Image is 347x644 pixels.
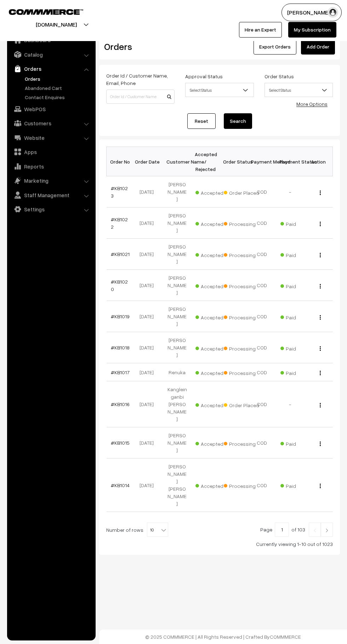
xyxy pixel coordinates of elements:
[320,253,321,257] img: Menu
[288,22,336,38] a: My Subscription
[195,367,231,377] span: Accepted
[23,84,93,92] a: Abandoned Cart
[280,218,316,228] span: Paid
[248,239,276,270] td: COD
[248,332,276,363] td: COD
[280,312,316,321] span: Paid
[111,216,128,230] a: #KB1022
[9,203,93,216] a: Settings
[248,207,276,239] td: COD
[296,101,328,107] a: More Options
[248,270,276,301] td: COD
[9,160,93,173] a: Reports
[135,270,163,301] td: [DATE]
[163,301,191,332] td: [PERSON_NAME]
[111,369,130,375] a: #KB1017
[320,222,321,226] img: Menu
[270,634,301,640] a: COMMMERCE
[11,16,102,33] button: [DOMAIN_NAME]
[224,480,259,490] span: Processing
[248,301,276,332] td: COD
[135,427,163,458] td: [DATE]
[163,332,191,363] td: [PERSON_NAME]
[224,187,259,196] span: Order Placed
[185,73,223,80] label: Approval Status
[281,4,342,21] button: [PERSON_NAME]…
[9,103,93,115] a: WebPOS
[187,113,216,129] a: Reset
[280,438,316,448] span: Paid
[111,440,130,446] a: #KB1015
[320,484,321,488] img: Menu
[320,315,321,320] img: Menu
[312,528,318,532] img: Left
[9,48,93,61] a: Catalog
[111,482,130,488] a: #KB1014
[195,218,231,228] span: Accepted
[248,147,276,176] th: Payment Method
[224,367,259,377] span: Processing
[320,190,321,195] img: Menu
[135,381,163,427] td: [DATE]
[106,72,175,87] label: Order Id / Customer Name, Email, Phone
[195,312,231,321] span: Accepted
[260,526,272,532] span: Page
[224,250,259,259] span: Processing
[135,147,163,176] th: Order Date
[280,480,316,490] span: Paid
[9,189,93,201] a: Staff Management
[135,301,163,332] td: [DATE]
[99,629,347,644] footer: © 2025 COMMMERCE | All Rights Reserved | Crafted By
[163,176,191,207] td: [PERSON_NAME]
[280,250,316,259] span: Paid
[195,480,231,490] span: Accepted
[185,83,254,97] span: Select Status
[111,344,130,351] a: #KB1018
[163,207,191,239] td: [PERSON_NAME]
[191,147,220,176] th: Accepted / Rejected
[239,22,282,38] a: Hire an Expert
[23,75,93,82] a: Orders
[111,279,128,292] a: #KB1020
[320,371,321,375] img: Menu
[291,526,305,532] span: of 103
[224,400,259,409] span: Order Placed
[265,84,332,96] span: Select Status
[324,528,330,532] img: Right
[254,39,296,55] button: Export Orders
[186,84,253,96] span: Select Status
[248,458,276,512] td: COD
[328,7,338,18] img: user
[195,250,231,259] span: Accepted
[195,400,231,409] span: Accepted
[224,343,259,352] span: Processing
[147,523,168,537] span: 10
[301,39,335,55] a: Add Order
[163,239,191,270] td: [PERSON_NAME]
[111,185,128,199] a: #KB1023
[9,174,93,187] a: Marketing
[135,332,163,363] td: [DATE]
[106,526,143,534] span: Number of rows
[147,523,168,537] span: 10
[224,438,259,448] span: Processing
[195,343,231,352] span: Accepted
[9,62,93,75] a: Orders
[195,438,231,448] span: Accepted
[280,367,316,377] span: Paid
[9,9,83,15] img: COMMMERCE
[280,281,316,290] span: Paid
[107,147,135,176] th: Order No
[320,284,321,289] img: Menu
[224,281,259,290] span: Processing
[163,427,191,458] td: [PERSON_NAME]
[264,73,294,80] label: Order Status
[111,313,130,319] a: #KB1019
[220,147,248,176] th: Order Status
[305,147,333,176] th: Action
[135,458,163,512] td: [DATE]
[320,403,321,408] img: Menu
[163,363,191,381] td: Renuka
[9,146,93,158] a: Apps
[163,458,191,512] td: [PERSON_NAME] [PERSON_NAME]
